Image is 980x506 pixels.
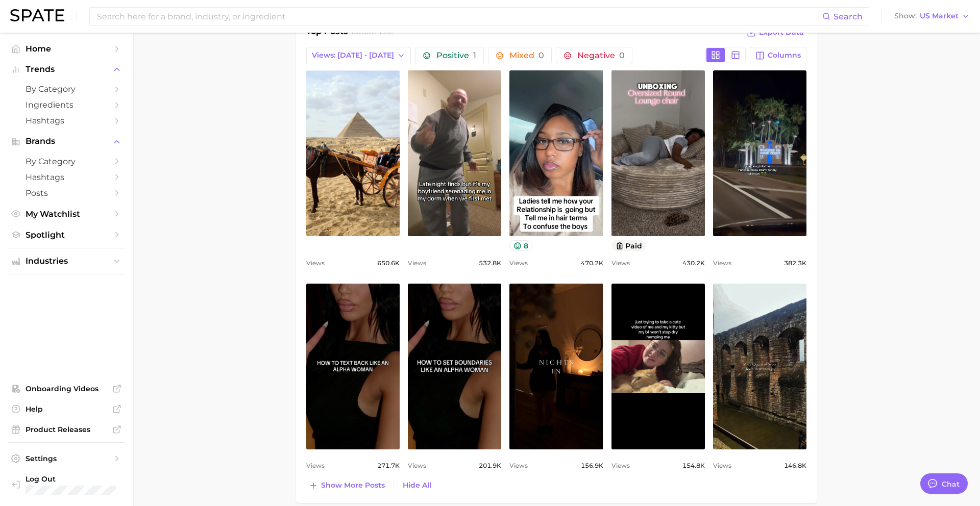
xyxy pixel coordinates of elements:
button: Industries [8,254,125,269]
span: Views [509,460,528,472]
span: 201.9k [479,460,501,472]
h1: Top Posts [306,26,348,41]
button: 8 [509,240,532,251]
span: Home [26,44,107,54]
span: Show [894,13,917,19]
span: Industries [26,257,107,266]
span: by Category [26,84,107,94]
span: by Category [26,157,107,166]
span: Search [834,12,863,21]
span: Views [509,257,528,269]
span: Posts [26,188,107,198]
span: Views [306,257,325,269]
span: 650.6k [377,257,400,269]
button: Views: [DATE] - [DATE] [306,47,411,64]
img: SPATE [10,9,64,21]
a: Hashtags [8,113,125,129]
button: Trends [8,62,125,77]
a: Spotlight [8,227,125,243]
button: Columns [750,47,806,64]
span: Product Releases [26,425,107,434]
a: Hashtags [8,169,125,185]
span: Views [611,257,630,269]
button: Show more posts [306,478,387,493]
a: Ingredients [8,97,125,113]
h2: for [351,26,394,41]
span: Mixed [509,52,544,60]
span: Hashtags [26,172,107,182]
span: Trends [26,65,107,74]
span: 271.7k [377,460,400,472]
span: Ingredients [26,100,107,110]
a: Log out. Currently logged in with e-mail lhighfill@hunterpr.com. [8,471,125,498]
span: Help [26,404,107,414]
button: ShowUS Market [892,10,972,23]
span: Spotlight [26,230,107,240]
span: Brands [26,137,107,146]
span: Hide All [403,481,431,490]
a: Product Releases [8,422,125,437]
span: 146.8k [784,460,806,472]
input: Search here for a brand, industry, or ingredient [96,8,822,25]
span: 1 [473,50,476,60]
button: Hide All [400,478,434,492]
span: Show more posts [321,481,385,490]
a: Onboarding Videos [8,381,125,396]
span: Columns [768,51,801,60]
span: Views [611,460,630,472]
a: by Category [8,81,125,97]
span: Positive [436,52,476,60]
span: Views [408,460,426,472]
a: Home [8,41,125,57]
span: Views [713,460,731,472]
span: 430.2k [682,257,705,269]
span: Onboarding Videos [26,384,107,393]
span: 0 [619,50,625,60]
span: Log Out [26,474,116,484]
span: Hashtags [26,116,107,125]
span: 382.3k [784,257,806,269]
button: paid [611,240,647,251]
span: 0 [538,50,544,60]
span: US Market [920,13,959,19]
a: Posts [8,185,125,201]
span: Settings [26,454,107,463]
a: My Watchlist [8,206,125,222]
span: Views: [DATE] - [DATE] [312,51,394,60]
span: 154.8k [682,460,705,472]
a: Settings [8,451,125,466]
span: Negative [577,52,625,60]
span: 470.2k [581,257,603,269]
span: soft life [362,27,394,36]
span: Views [408,257,426,269]
span: 532.8k [479,257,501,269]
button: Brands [8,134,125,149]
span: My Watchlist [26,209,107,219]
span: Views [713,257,731,269]
a: by Category [8,154,125,169]
a: Help [8,401,125,417]
span: 156.9k [581,460,603,472]
span: Views [306,460,325,472]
